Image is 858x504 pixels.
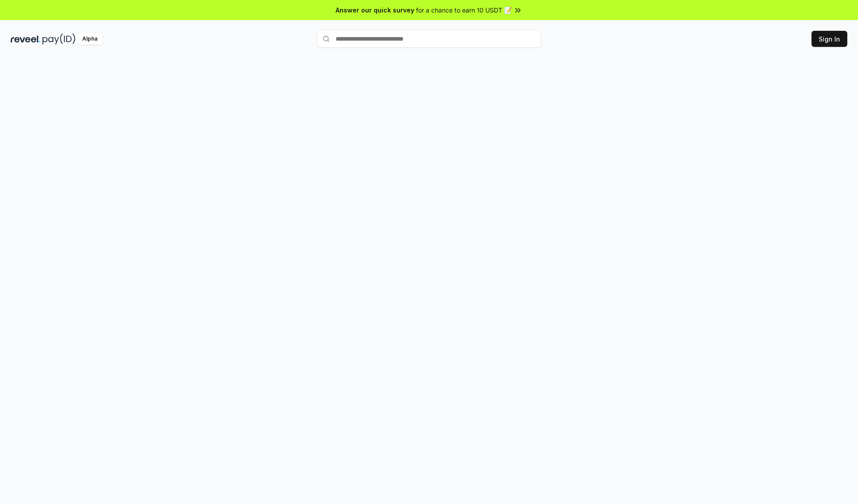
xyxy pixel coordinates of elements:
span: Answer our quick survey [336,5,414,15]
img: pay_id [42,33,76,45]
span: for a chance to earn 10 USDT 📝 [416,5,512,15]
button: Sign In [812,31,847,47]
div: Alpha [77,33,102,45]
img: reveel_dark [11,33,41,45]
